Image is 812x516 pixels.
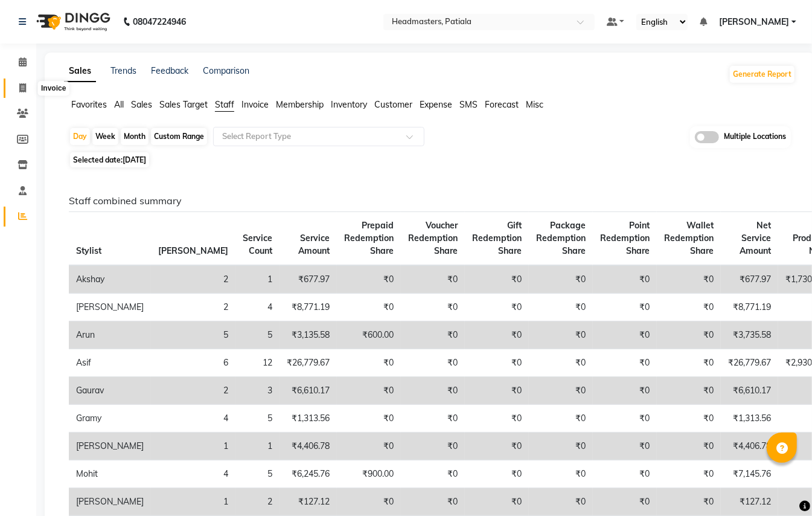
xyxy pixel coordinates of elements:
[420,99,452,110] span: Expense
[465,488,529,516] td: ₹0
[374,99,412,110] span: Customer
[131,99,152,110] span: Sales
[593,265,657,294] td: ₹0
[151,349,235,377] td: 6
[69,377,151,405] td: Gaurav
[526,99,543,110] span: Misc
[472,220,522,256] span: Gift Redemption Share
[71,99,107,110] span: Favorites
[721,265,778,294] td: ₹677.97
[158,245,228,256] span: [PERSON_NAME]
[593,433,657,460] td: ₹0
[721,294,778,321] td: ₹8,771.19
[70,152,149,167] span: Selected date:
[235,377,280,405] td: 3
[151,433,235,460] td: 1
[69,195,786,207] h6: Staff combined summary
[235,405,280,433] td: 5
[465,321,529,349] td: ₹0
[529,488,593,516] td: ₹0
[151,460,235,488] td: 4
[529,460,593,488] td: ₹0
[459,99,478,110] span: SMS
[235,460,280,488] td: 5
[123,155,146,164] span: [DATE]
[719,16,789,28] span: [PERSON_NAME]
[243,233,272,256] span: Service Count
[657,265,721,294] td: ₹0
[593,488,657,516] td: ₹0
[593,321,657,349] td: ₹0
[280,488,337,516] td: ₹127.12
[657,460,721,488] td: ₹0
[593,460,657,488] td: ₹0
[276,99,324,110] span: Membership
[740,220,771,256] span: Net Service Amount
[721,460,778,488] td: ₹7,145.76
[151,321,235,349] td: 5
[203,65,249,76] a: Comparison
[235,488,280,516] td: 2
[151,488,235,516] td: 1
[337,460,401,488] td: ₹900.00
[529,294,593,321] td: ₹0
[151,294,235,321] td: 2
[69,405,151,433] td: Gramy
[337,377,401,405] td: ₹0
[69,433,151,460] td: [PERSON_NAME]
[151,377,235,405] td: 2
[298,233,330,256] span: Service Amount
[401,433,465,460] td: ₹0
[485,99,519,110] span: Forecast
[92,128,118,145] div: Week
[151,265,235,294] td: 2
[465,405,529,433] td: ₹0
[70,128,90,145] div: Day
[593,294,657,321] td: ₹0
[69,265,151,294] td: Akshay
[401,488,465,516] td: ₹0
[721,433,778,460] td: ₹4,406.78
[593,405,657,433] td: ₹0
[529,321,593,349] td: ₹0
[38,82,69,96] div: Invoice
[31,5,113,39] img: logo
[401,405,465,433] td: ₹0
[465,433,529,460] td: ₹0
[657,349,721,377] td: ₹0
[721,488,778,516] td: ₹127.12
[529,377,593,405] td: ₹0
[337,321,401,349] td: ₹600.00
[337,349,401,377] td: ₹0
[280,349,337,377] td: ₹26,779.67
[76,245,101,256] span: Stylist
[536,220,586,256] span: Package Redemption Share
[529,433,593,460] td: ₹0
[401,265,465,294] td: ₹0
[69,294,151,321] td: [PERSON_NAME]
[657,321,721,349] td: ₹0
[529,405,593,433] td: ₹0
[133,5,186,39] b: 08047224946
[721,405,778,433] td: ₹1,313.56
[235,349,280,377] td: 12
[280,460,337,488] td: ₹6,245.76
[408,220,458,256] span: Voucher Redemption Share
[730,66,794,83] button: Generate Report
[280,433,337,460] td: ₹4,406.78
[401,349,465,377] td: ₹0
[657,433,721,460] td: ₹0
[657,377,721,405] td: ₹0
[121,128,149,145] div: Month
[401,321,465,349] td: ₹0
[331,99,367,110] span: Inventory
[721,377,778,405] td: ₹6,610.17
[280,265,337,294] td: ₹677.97
[280,294,337,321] td: ₹8,771.19
[64,60,96,82] a: Sales
[151,65,188,76] a: Feedback
[337,405,401,433] td: ₹0
[110,65,136,76] a: Trends
[280,405,337,433] td: ₹1,313.56
[600,220,650,256] span: Point Redemption Share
